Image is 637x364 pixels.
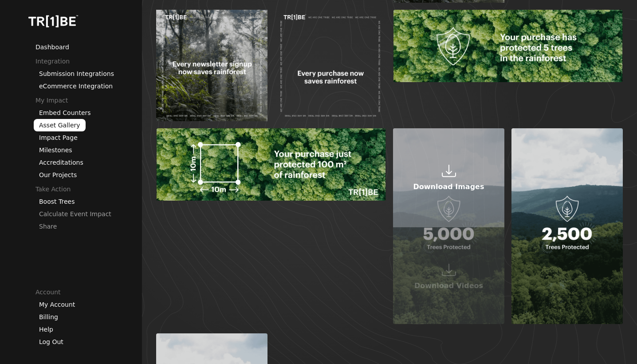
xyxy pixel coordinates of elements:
[35,185,142,194] p: Take Action
[414,281,483,291] p: Download Videos
[35,44,69,51] a: Dashboard
[39,325,53,334] button: Help
[39,146,72,154] a: Milestones
[39,109,91,116] a: Embed Counters
[413,182,484,192] p: Download Images
[39,70,114,77] a: Submission Integrations
[39,159,83,166] a: Accreditations
[39,223,57,230] a: Share
[35,57,142,66] p: Integration
[35,96,142,105] p: My Impact
[39,171,77,178] a: Our Projects
[39,301,75,308] a: My Account
[39,134,78,141] a: Impact Page
[34,119,86,131] a: Asset Gallery
[39,198,75,205] a: Boost Trees
[35,288,142,297] p: Account
[39,313,58,320] a: Billing
[39,210,111,218] a: Calculate Event Impact
[39,83,113,90] a: eCommerce Integration
[393,227,504,326] button: Download Videos
[393,128,504,227] button: Download Images
[39,337,63,346] button: Log Out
